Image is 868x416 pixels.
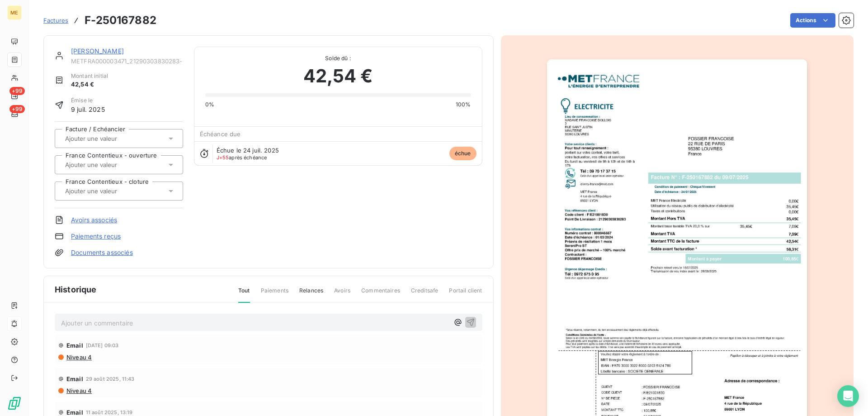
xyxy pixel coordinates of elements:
[361,287,400,302] span: Commentaires
[71,215,117,225] a: Avoirs associés
[411,287,439,302] span: Creditsafe
[299,287,323,302] span: Relances
[71,57,183,65] span: METFRA000003471_21290303830283-CA1
[9,105,25,113] span: +99
[9,87,25,95] span: +99
[217,155,267,160] span: après échéance
[71,72,108,80] span: Montant initial
[64,161,155,169] input: Ajouter une valeur
[217,154,229,161] span: J+55
[66,387,92,394] span: Niveau 4
[55,283,97,296] span: Historique
[456,100,471,109] span: 100%
[71,232,121,241] a: Paiements reçus
[837,385,859,407] div: Open Intercom Messenger
[334,287,350,302] span: Avoirs
[261,287,288,302] span: Paiements
[790,13,835,28] button: Actions
[7,5,22,20] div: ME
[238,287,250,303] span: Tout
[86,343,119,348] span: [DATE] 09:03
[85,12,156,29] h3: F-250167882
[43,16,68,25] a: Factures
[66,375,83,383] span: Email
[86,376,135,382] span: 29 août 2025, 11:43
[217,147,279,154] span: Échue le 24 juil. 2025
[71,96,105,105] span: Émise le
[66,342,83,349] span: Email
[71,80,108,89] span: 42,54 €
[449,147,476,160] span: échue
[71,248,133,257] a: Documents associés
[64,134,155,143] input: Ajouter une valeur
[303,62,373,90] span: 42,54 €
[66,409,83,416] span: Email
[449,287,482,302] span: Portail client
[86,410,133,415] span: 11 août 2025, 13:19
[66,354,92,361] span: Niveau 4
[71,105,105,114] span: 9 juil. 2025
[71,47,124,55] a: [PERSON_NAME]
[200,130,241,138] span: Échéance due
[64,187,155,195] input: Ajouter une valeur
[7,396,22,411] img: Logo LeanPay
[205,54,471,62] span: Solde dû :
[205,100,214,109] span: 0%
[43,17,68,24] span: Factures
